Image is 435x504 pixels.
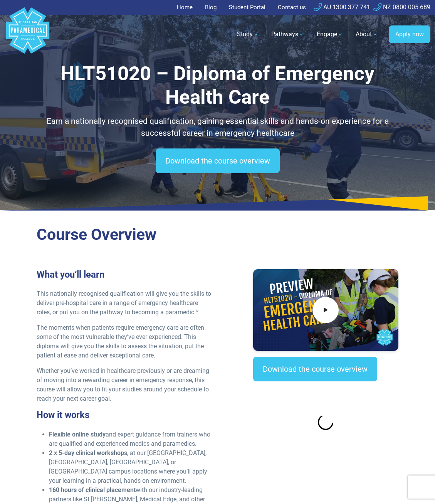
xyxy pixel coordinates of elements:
[37,410,213,421] h3: How it works
[267,24,309,45] a: Pathways
[37,269,213,280] h3: What you’ll learn
[232,24,264,45] a: Study
[37,323,213,360] p: The moments when patients require emergency care are often some of the most vulnerable they’ve ev...
[314,3,370,11] a: AU 1300 377 741
[37,366,213,403] p: Whether you’ve worked in healthcare previously or are dreaming of moving into a rewarding career ...
[312,24,348,45] a: Engage
[37,289,213,317] p: This nationally recognised qualification will give you the skills to deliver pre-hospital care in...
[373,3,430,11] a: NZ 0800 005 689
[5,15,51,54] a: Australian Paramedical College
[37,115,398,140] p: Earn a nationally recognised qualification, gaining essential skills and hands-on experience for ...
[37,225,398,244] h2: Course Overview
[49,431,106,438] strong: Flexible online study
[49,449,127,457] strong: 2 x 5-day clinical workshops
[351,24,383,45] a: About
[49,430,213,448] li: and expert guidance from trainers who are qualified and experienced medics and paramedics.
[37,62,398,109] h1: HLT51020 – Diploma of Emergency Health Care
[49,486,136,494] strong: 160 hours of clinical placement
[389,25,430,43] a: Apply now
[49,448,213,485] li: , at our [GEOGRAPHIC_DATA], [GEOGRAPHIC_DATA], [GEOGRAPHIC_DATA], or [GEOGRAPHIC_DATA] campus loc...
[156,148,280,173] a: Download the course overview
[253,357,377,381] a: Download the course overview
